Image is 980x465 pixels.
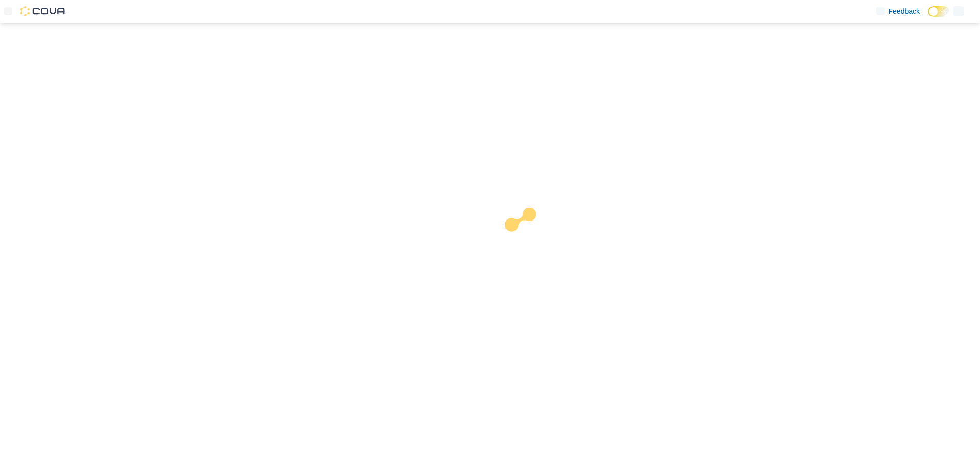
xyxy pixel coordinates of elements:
span: Feedback [889,6,920,16]
img: cova-loader [490,200,567,277]
a: Feedback [872,1,924,21]
input: Dark Mode [928,6,949,17]
img: Cova [20,6,66,16]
